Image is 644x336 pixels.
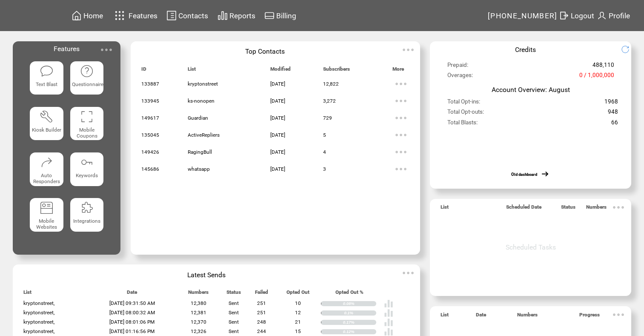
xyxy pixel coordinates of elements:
span: 135045 [141,132,159,138]
span: ActiveRepliers [188,132,220,138]
span: 145686 [141,166,159,172]
span: [DATE] 08:01:06 PM [109,319,155,325]
span: Status [561,204,575,214]
span: ID [141,66,146,76]
span: Opted Out [286,289,309,299]
span: Total Blasts: [447,119,478,129]
span: Mobile Websites [36,218,57,230]
span: [DATE] 09:31:50 AM [109,300,155,306]
span: Home [83,11,103,20]
span: Numbers [517,312,538,322]
a: Reports [216,9,257,22]
img: coupons.svg [80,110,94,123]
span: Mobile Coupons [77,127,97,139]
span: Reports [229,11,255,20]
span: [DATE] [270,166,285,172]
img: keywords.svg [80,155,94,169]
span: 488,110 [592,62,614,72]
span: whatsapp [188,166,210,172]
span: 1968 [604,98,618,109]
img: ellypsis.svg [610,306,627,323]
span: [DATE] [270,81,285,87]
a: Billing [263,9,298,22]
span: List [23,289,31,299]
img: ellypsis.svg [392,144,409,161]
span: kryptonstreet, [23,328,54,334]
img: home.svg [72,10,82,21]
span: Sent [229,328,239,334]
span: Scheduled Date [506,204,541,214]
img: mobile-websites.svg [40,201,53,215]
span: Total Opt-ins: [447,98,480,109]
a: Features [111,7,159,24]
div: 0.1% [344,310,376,316]
span: [DATE] 01:16:56 PM [109,328,155,334]
span: 244 [257,328,266,334]
span: Subscribers [323,66,350,76]
span: Guardian [188,115,208,121]
img: integrations.svg [80,201,94,215]
span: 729 [323,115,332,121]
img: ellypsis.svg [392,126,409,144]
span: [PHONE_NUMBER] [488,11,558,20]
div: 0.12% [343,329,377,334]
span: ks-nonopen [188,98,215,104]
span: Sent [229,300,239,306]
span: Status [226,289,241,299]
span: kryptonstreet [188,81,218,87]
a: Home [70,9,104,22]
img: tool%201.svg [40,110,53,123]
span: Date [127,289,137,299]
span: Auto Responders [33,172,60,184]
span: Failed [255,289,268,299]
img: features.svg [112,9,127,23]
span: 133945 [141,98,159,104]
span: [DATE] [270,98,285,104]
span: [DATE] [270,132,285,138]
img: ellypsis.svg [392,109,409,126]
span: 4 [323,149,326,155]
span: Sent [229,319,239,325]
img: ellypsis.svg [392,75,409,92]
span: Total Opt-outs: [447,109,484,119]
img: refresh.png [621,45,636,54]
span: 251 [257,300,266,306]
span: Text Blast [36,81,57,87]
span: Modified [270,66,291,76]
span: 10 [295,300,301,306]
a: Kiosk Builder [30,107,63,146]
img: questionnaire.svg [80,64,94,78]
a: Old dashboard [511,172,537,177]
span: Scheduled Tasks [506,243,556,251]
span: Overages: [447,72,473,82]
div: 0.08% [343,301,377,306]
span: Numbers [586,204,607,214]
span: Latest Sends [187,271,226,279]
span: 248 [257,319,266,325]
img: auto-responders.svg [40,155,53,169]
img: profile.svg [597,10,607,21]
span: 251 [257,310,266,316]
span: kryptonstreet, [23,310,54,316]
img: ellypsis.svg [400,264,417,281]
span: [DATE] [270,115,285,121]
img: ellypsis.svg [98,41,115,58]
a: Questionnaire [70,61,104,100]
span: 12 [295,310,301,316]
span: More [392,66,404,76]
span: Sent [229,310,239,316]
span: Opted Out % [335,289,364,299]
span: Contacts [178,11,208,20]
span: 149426 [141,149,159,155]
img: poll%20-%20white.svg [384,308,393,318]
span: Features [54,45,80,53]
span: 0 / 1,000,000 [579,72,614,82]
span: 12,381 [191,310,206,316]
span: 12,380 [191,300,206,306]
span: Features [129,11,157,20]
a: Profile [595,9,631,22]
span: RagingBull [188,149,212,155]
a: Contacts [165,9,209,22]
div: 0.17% [343,320,377,325]
span: Prepaid: [447,62,468,72]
